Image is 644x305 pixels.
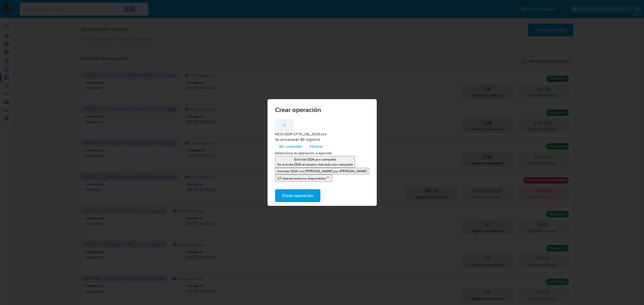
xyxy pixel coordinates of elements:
span: Crear operación [282,190,313,202]
span: Eliminar [310,143,323,150]
p: MCO-DDR-CF-PJ_08_2025.csv [275,132,369,137]
span: Ver contenido [279,143,302,150]
p: Solicitar DDA por campaña [277,157,353,162]
button: Ver contenido [275,142,306,151]
span: Crear operación [275,107,369,113]
p: Selecciona la operación a ejecutar [275,151,369,156]
button: Solicitar DDA con [PERSON_NAME] por [PERSON_NAME] [275,168,369,174]
button: Crear operación [275,189,320,202]
button: Eliminar [306,142,327,151]
p: Se procesarán 89 registros [275,137,369,142]
button: 27 operaciones no disponibles [275,174,332,182]
p: Solicitar DDA con [PERSON_NAME] por [PERSON_NAME] [277,169,367,174]
p: Se solicita DDA al usuario indicado por campaña [277,162,353,167]
button: Solicitar DDA por campañaSe solicita DDA al usuario indicado por campaña [275,156,355,168]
